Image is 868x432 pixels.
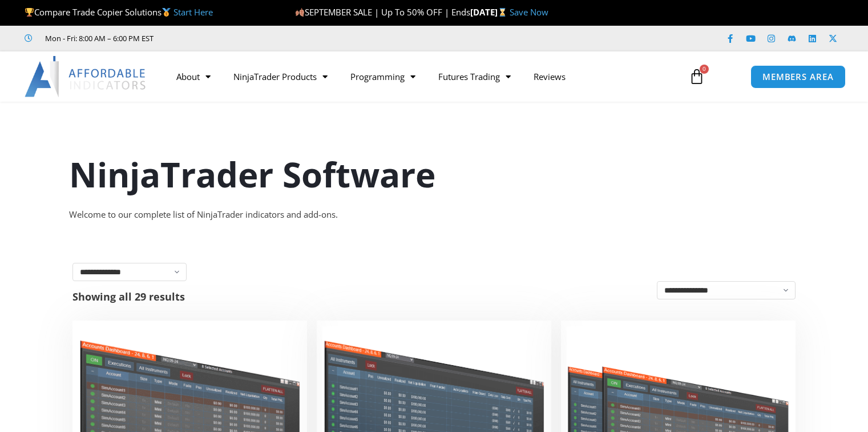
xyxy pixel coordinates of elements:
a: About [165,63,222,90]
a: Save Now [510,6,548,18]
a: Start Here [173,6,213,18]
span: SEPTEMBER SALE | Up To 50% OFF | Ends [295,6,470,18]
img: ⌛ [498,8,507,17]
span: MEMBERS AREA [762,73,834,81]
img: 🍂 [296,8,304,17]
span: Compare Trade Copier Solutions [25,6,213,18]
img: 🥇 [162,8,171,17]
h1: NinjaTrader Software [69,150,800,198]
iframe: Customer reviews powered by Trustpilot [169,33,341,44]
a: 0 [672,60,722,93]
a: NinjaTrader Products [222,63,339,90]
img: LogoAI | Affordable Indicators – NinjaTrader [25,56,147,97]
a: Programming [339,63,427,90]
a: Reviews [522,63,577,90]
a: Futures Trading [427,63,522,90]
span: 0 [700,65,709,74]
a: MEMBERS AREA [750,65,846,89]
select: Shop order [657,281,796,299]
iframe: Intercom live chat [829,393,857,421]
img: 🏆 [25,8,34,17]
span: Mon - Fri: 8:00 AM – 6:00 PM EST [42,31,154,45]
p: Showing all 29 results [72,291,185,302]
nav: Menu [165,63,677,90]
strong: [DATE] [470,6,510,18]
div: Welcome to our complete list of NinjaTrader indicators and add-ons. [69,207,800,223]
